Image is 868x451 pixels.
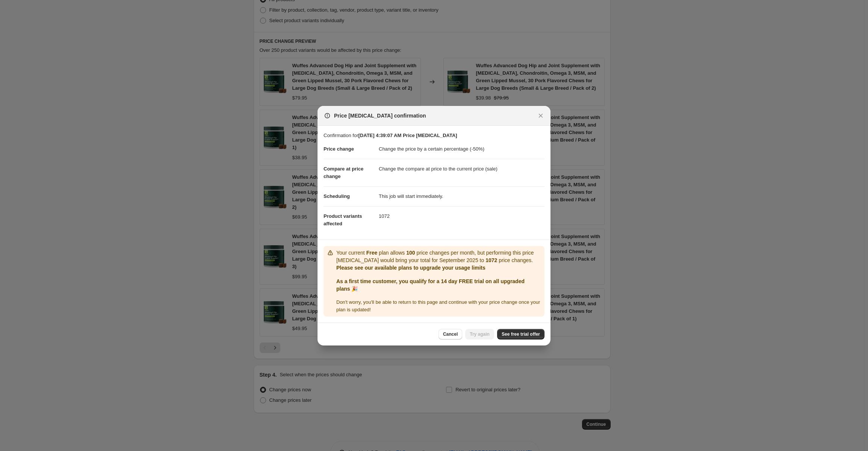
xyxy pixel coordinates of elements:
[366,250,378,256] b: Free
[502,331,540,337] span: See free trial offer
[334,112,426,119] span: Price [MEDICAL_DATA] confirmation
[535,110,546,121] button: Close
[324,213,362,226] span: Product variants affected
[443,331,458,337] span: Cancel
[379,159,544,179] dd: Change the compare at price to the current price (sale)
[379,206,544,226] dd: 1072
[358,133,457,138] b: [DATE] 4:39:07 AM Price [MEDICAL_DATA]
[324,193,350,199] span: Scheduling
[497,329,544,339] a: See free trial offer
[439,329,462,339] button: Cancel
[336,278,525,292] b: As a first time customer, you qualify for a 14 day FREE trial on all upgraded plans 🎉
[336,249,541,264] p: Your current plan allows price changes per month, but performing this price [MEDICAL_DATA] would ...
[336,264,541,272] p: Please see our available plans to upgrade your usage limits
[379,186,544,206] dd: This job will start immediately.
[324,166,363,179] span: Compare at price change
[485,257,497,263] b: 1072
[379,139,544,159] dd: Change the price by a certain percentage (-50%)
[324,146,354,152] span: Price change
[324,132,544,139] p: Confirmation for
[336,299,540,312] span: Don ' t worry, you ' ll be able to return to this page and continue with your price change once y...
[406,250,415,256] b: 100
